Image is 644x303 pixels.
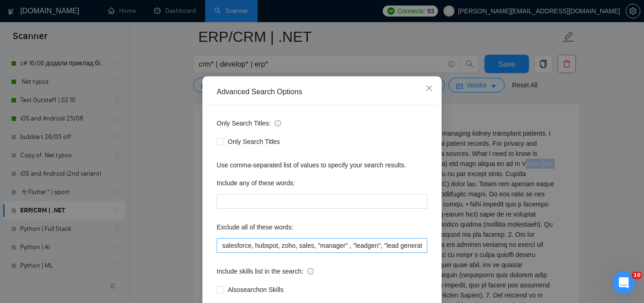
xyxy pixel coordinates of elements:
span: Only Search Titles [224,137,284,147]
button: Close [417,76,442,101]
span: Include skills list in the search: [217,266,314,276]
span: close [425,85,433,92]
span: info-circle [275,120,281,126]
span: info-circle [307,268,314,274]
label: Exclude all of these words: [217,220,293,234]
span: Also search on Skills [224,285,287,295]
div: Advanced Search Options [217,87,427,97]
label: Include any of these words: [217,176,295,190]
span: Only Search Titles: [217,118,281,128]
iframe: Intercom live chat [613,272,635,294]
div: Use comma-separated list of values to specify your search results. [217,160,427,170]
span: 10 [632,272,642,279]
